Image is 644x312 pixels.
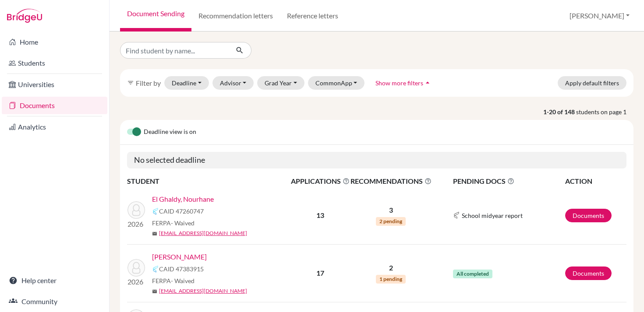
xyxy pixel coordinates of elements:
[127,152,626,168] h5: No selected deadline
[152,289,157,294] span: mail
[565,175,626,187] th: ACTION
[159,264,204,273] span: CAID 47383915
[127,219,145,229] p: 2026
[350,263,432,273] p: 2
[2,97,107,114] a: Documents
[350,205,432,215] p: 3
[152,208,159,215] img: Common App logo
[171,277,195,284] span: - Waived
[152,276,195,285] span: FERPA
[350,176,432,186] span: RECOMMENDATIONS
[127,201,145,219] img: El Ghaldy, Nourhane
[136,79,161,87] span: Filter by
[2,33,107,51] a: Home
[462,211,523,220] span: School midyear report
[152,218,195,228] span: FERPA
[375,79,423,87] span: Show more filters
[453,270,492,278] span: All completed
[543,107,576,116] strong: 1-20 of 148
[164,76,209,90] button: Deadline
[368,76,439,90] button: Show more filtersarrow_drop_up
[316,211,324,219] b: 13
[316,269,324,277] b: 17
[159,229,247,237] a: [EMAIL_ADDRESS][DOMAIN_NAME]
[120,42,229,59] input: Find student by name...
[127,277,145,287] p: 2026
[159,207,204,216] span: CAID 47260747
[212,76,254,90] button: Advisor
[152,266,159,273] img: Common App logo
[376,275,406,284] span: 1 pending
[2,272,107,289] a: Help center
[127,79,134,86] i: filter_list
[144,127,196,137] span: Deadline view is on
[152,194,214,204] a: El Ghaldy, Nourhane
[423,78,432,87] i: arrow_drop_up
[2,76,107,93] a: Universities
[558,76,626,90] button: Apply default filters
[576,107,633,116] span: students on page 1
[127,259,145,277] img: Adnani, Lilya
[159,287,247,295] a: [EMAIL_ADDRESS][DOMAIN_NAME]
[2,118,107,136] a: Analytics
[453,212,460,219] img: Common App logo
[566,7,633,24] button: [PERSON_NAME]
[152,252,207,262] a: [PERSON_NAME]
[453,176,565,186] span: PENDING DOCS
[291,176,350,186] span: APPLICATIONS
[257,76,304,90] button: Grad Year
[308,76,365,90] button: CommonApp
[2,293,107,310] a: Community
[152,231,157,236] span: mail
[127,175,290,187] th: STUDENT
[171,219,195,227] span: - Waived
[565,209,612,222] a: Documents
[565,266,612,280] a: Documents
[7,9,42,23] img: Bridge-U
[376,217,406,226] span: 2 pending
[2,54,107,72] a: Students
